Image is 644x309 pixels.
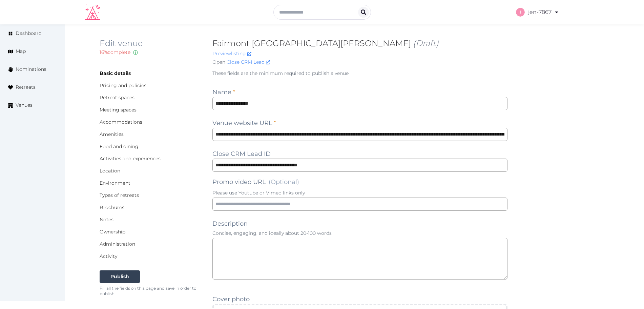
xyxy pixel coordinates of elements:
[100,270,140,283] button: Publish
[100,95,134,101] a: Retreat spaces
[212,294,250,304] label: Cover photo
[100,119,142,125] a: Accommodations
[212,38,508,49] h2: Fairmont [GEOGRAPHIC_DATA][PERSON_NAME]
[212,219,248,228] label: Description
[100,229,125,235] a: Ownership
[212,149,271,159] label: Close CRM Lead ID
[212,50,251,57] a: Previewlisting
[100,192,139,198] a: Types of retreats
[100,70,131,76] a: Basic details
[110,273,129,280] div: Publish
[212,87,235,97] label: Name
[100,156,161,162] a: Activities and experiences
[16,102,33,109] span: Venues
[100,168,120,174] a: Location
[212,177,299,187] label: Promo video URL
[100,217,113,223] a: Notes
[212,230,508,236] p: Concise, engaging, and ideally about 20-100 words
[516,3,559,22] a: jen-7867
[212,118,276,128] label: Venue website URL
[100,131,124,137] a: Amenities
[16,66,46,73] span: Nominations
[227,59,270,66] a: Close CRM Lead
[100,253,117,259] a: Activity
[212,189,508,196] p: Please use Youtube or Vimeo links only
[100,107,137,113] a: Meeting spaces
[269,178,299,186] span: (Optional)
[100,49,130,55] span: 16 % complete
[100,204,124,210] a: Brochures
[16,48,26,55] span: Map
[100,38,202,49] h2: Edit venue
[16,30,42,37] span: Dashboard
[100,241,135,247] a: Administration
[100,286,202,296] p: Fill all the fields on this page and save in order to publish
[100,82,146,88] a: Pricing and policies
[100,143,139,149] a: Food and dining
[16,84,36,91] span: Retreats
[413,38,439,48] span: (Draft)
[100,180,130,186] a: Environment
[212,70,508,77] p: These fields are the minimum required to publish a venue
[212,59,225,66] span: Open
